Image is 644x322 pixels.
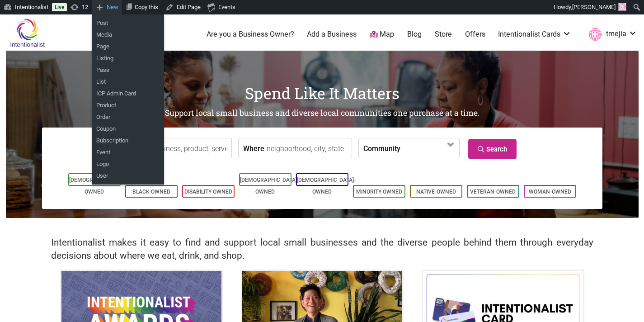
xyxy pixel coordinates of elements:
a: Native-Owned [416,189,456,195]
a: Offers [465,29,485,39]
a: Store [435,29,452,39]
a: User [92,170,164,182]
a: tmejia [584,26,637,43]
a: Logo [92,158,164,170]
a: Veteran-Owned [470,189,516,195]
a: Woman-Owned [529,189,571,195]
a: Add a Business [307,29,357,39]
a: Live [52,3,67,11]
a: Search [468,139,517,159]
a: Map [370,29,394,40]
input: a business, product, service [146,138,229,159]
a: Pass [92,64,164,76]
span: [PERSON_NAME] [572,4,616,10]
a: List [92,76,164,88]
a: Disability-Owned [184,189,232,195]
ul: New [92,14,164,185]
a: Post [92,17,164,29]
h2: Support local small business and diverse local communities one purchase at a time. [6,108,639,119]
label: Community [363,138,400,158]
a: Media [92,29,164,41]
img: Intentionalist [6,18,49,47]
a: Black-Owned [132,189,170,195]
a: Coupon [92,123,164,135]
h2: Intentionalist makes it easy to find and support local small businesses and the diverse people be... [51,236,593,262]
a: [DEMOGRAPHIC_DATA]-Owned [297,177,356,195]
a: Page [92,41,164,52]
a: ICP Admin Card [92,88,164,99]
a: Order [92,111,164,123]
a: Subscription [92,135,164,147]
h1: Spend Like It Matters [6,82,639,104]
a: Are you a Business Owner? [207,29,294,39]
a: [DEMOGRAPHIC_DATA]-Owned [240,177,299,195]
input: neighborhood, city, state [267,138,349,159]
a: Blog [407,29,422,39]
a: Intentionalist Cards [498,29,571,39]
a: [DEMOGRAPHIC_DATA]-Owned [69,177,128,195]
a: Minority-Owned [356,189,402,195]
label: Where [243,138,264,158]
a: Listing [92,52,164,64]
a: Product [92,99,164,111]
a: Event [92,147,164,158]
